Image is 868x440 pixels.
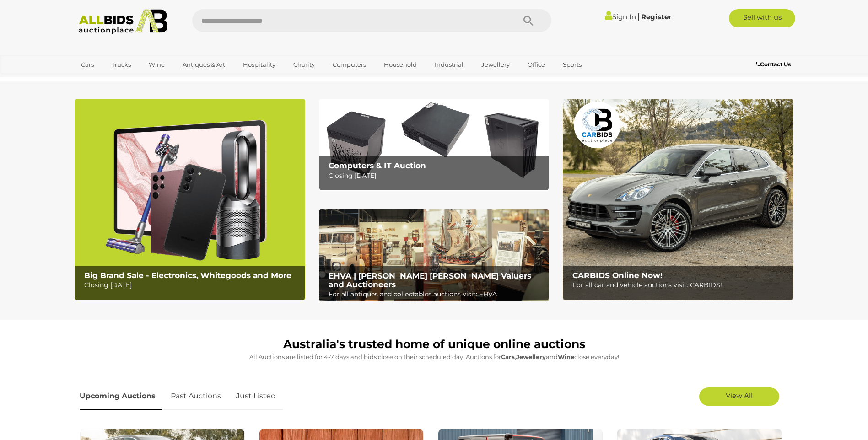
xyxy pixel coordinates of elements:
img: EHVA | Evans Hastings Valuers and Auctioneers [319,209,549,302]
a: Upcoming Auctions [80,383,162,410]
a: CARBIDS Online Now! CARBIDS Online Now! For all car and vehicle auctions visit: CARBIDS! [563,99,793,300]
a: Computers [327,57,372,72]
a: Cars [75,57,100,72]
a: Charity [287,57,321,72]
a: Wine [143,57,171,72]
button: Search [506,9,551,32]
a: Sign In [605,12,636,21]
p: For all car and vehicle auctions visit: CARBIDS! [572,279,788,291]
strong: Cars [501,353,515,360]
b: CARBIDS Online Now! [572,271,663,280]
b: EHVA | [PERSON_NAME] [PERSON_NAME] Valuers and Auctioneers [329,271,531,289]
img: Big Brand Sale - Electronics, Whitegoods and More [75,99,305,300]
img: Allbids.com.au [74,9,173,34]
a: Register [641,12,671,21]
a: Computers & IT Auction Computers & IT Auction Closing [DATE] [319,99,549,191]
a: Sports [557,57,588,72]
strong: Wine [558,353,574,360]
a: Jewellery [475,57,516,72]
b: Big Brand Sale - Electronics, Whitegoods and More [84,271,291,280]
p: Closing [DATE] [329,170,544,182]
a: Past Auctions [164,383,228,410]
a: Antiques & Art [177,57,231,72]
p: All Auctions are listed for 4-7 days and bids close on their scheduled day. Auctions for , and cl... [80,352,789,362]
a: Industrial [429,57,469,72]
b: Computers & IT Auction [329,161,426,170]
img: Computers & IT Auction [319,99,549,191]
a: Contact Us [756,59,793,70]
a: View All [699,387,779,406]
a: Sell with us [729,9,795,27]
a: EHVA | Evans Hastings Valuers and Auctioneers EHVA | [PERSON_NAME] [PERSON_NAME] Valuers and Auct... [319,209,549,302]
h1: Australia's trusted home of unique online auctions [80,338,789,351]
p: For all antiques and collectables auctions visit: EHVA [329,289,544,300]
p: Closing [DATE] [84,279,300,291]
strong: Jewellery [516,353,546,360]
a: Big Brand Sale - Electronics, Whitegoods and More Big Brand Sale - Electronics, Whitegoods and Mo... [75,99,305,300]
img: CARBIDS Online Now! [563,99,793,300]
a: [GEOGRAPHIC_DATA] [75,72,152,87]
b: Contact Us [756,61,791,68]
a: Office [522,57,551,72]
a: Trucks [106,57,137,72]
a: Just Listed [229,383,283,410]
a: Household [378,57,423,72]
a: Hospitality [237,57,281,72]
span: View All [726,391,753,400]
span: | [637,11,640,21]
